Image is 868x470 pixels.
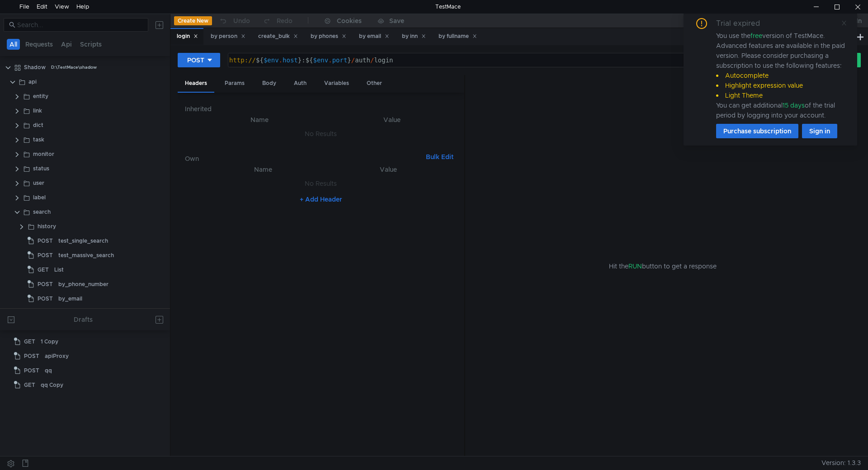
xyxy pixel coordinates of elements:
div: Body [255,75,283,92]
button: Redo [256,14,299,28]
button: Create New [174,16,212,25]
div: links [38,306,49,320]
span: Hit the button to get a response [609,261,717,271]
span: free [750,32,762,40]
div: status [33,162,49,175]
span: 15 days [783,101,805,109]
li: Autocomplete [716,70,846,80]
div: Save [389,18,404,24]
div: Other [359,75,389,92]
div: by_phone_number [58,277,108,291]
div: by inn [402,32,426,41]
span: GET [24,378,35,392]
div: by fullname [439,32,477,41]
nz-embed-empty: No Results [305,179,337,188]
button: All [7,39,20,50]
span: Version: 1.3.3 [821,456,861,470]
div: You use the version of TestMace. Advanced features are available in the paid version. Please cons... [716,31,846,120]
div: dict [33,118,43,132]
div: history [38,220,56,233]
button: Requests [23,39,56,50]
div: by email [359,32,389,41]
div: create_bulk [258,32,298,41]
div: apiProxy [45,349,69,363]
div: You can get additional of the trial period by logging into your account. [716,100,846,120]
div: Variables [317,75,356,92]
div: link [33,104,42,117]
div: by_email [58,292,82,305]
div: Cookies [337,15,362,26]
h6: Inherited [185,103,457,114]
button: Sign in [802,124,837,138]
span: GET [24,335,35,348]
div: Shadow [24,61,46,74]
input: Search... [17,20,143,30]
div: test_massive_search [58,249,114,262]
button: Undo [212,14,256,28]
span: GET [38,263,49,277]
div: monitor [33,147,54,161]
button: Purchase subscription [716,124,798,138]
div: qq Copy [41,378,63,392]
div: entity [33,89,48,103]
div: 1 Copy [41,335,58,348]
button: + Add Header [296,194,346,205]
div: label [33,191,46,204]
button: POST [178,53,220,67]
h6: Own [185,153,422,164]
th: Value [327,114,457,125]
span: RUN [628,262,642,270]
div: POST [187,55,204,65]
div: by phones [311,32,346,41]
th: Name [199,164,327,175]
div: by person [211,32,245,41]
th: Value [327,164,450,175]
div: test_single_search [58,234,108,248]
div: Auth [287,75,314,92]
li: Light Theme [716,90,846,100]
div: api [28,75,37,89]
div: Undo [233,15,250,26]
div: qq [45,364,52,377]
li: Highlight expression value [716,80,846,90]
button: Scripts [77,39,104,50]
div: login [177,32,198,41]
div: List [54,263,64,277]
div: Redo [277,15,292,26]
span: POST [24,349,39,363]
span: POST [38,249,53,262]
div: task [33,133,44,146]
div: Trial expired [716,18,771,29]
span: POST [38,277,53,291]
nz-embed-empty: No Results [305,130,337,138]
div: user [33,176,44,190]
span: POST [38,234,53,248]
span: POST [24,364,39,377]
th: Name [192,114,327,125]
div: Params [217,75,252,92]
button: Api [58,39,75,50]
span: POST [38,292,53,305]
div: D:\TestMace\shadow [51,61,97,74]
div: Headers [178,75,214,93]
div: Drafts [74,314,93,325]
div: search [33,205,51,219]
button: Bulk Edit [422,151,457,162]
